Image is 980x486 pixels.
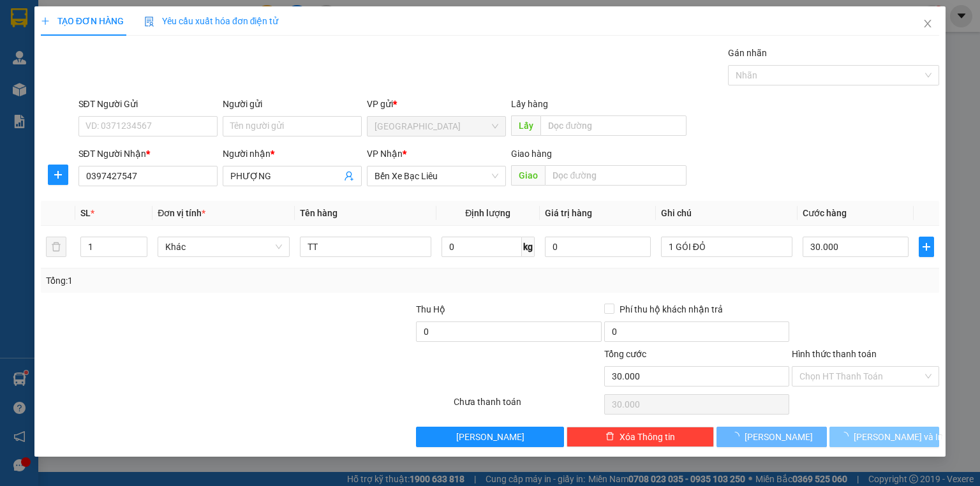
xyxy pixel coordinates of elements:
[48,170,68,180] span: plus
[78,97,218,111] div: SĐT Người Gửi
[511,115,540,136] span: Lấy
[511,165,545,186] span: Giao
[416,427,563,447] button: [PERSON_NAME]
[452,395,602,417] div: Chưa thanh toán
[728,48,767,58] label: Gán nhãn
[661,237,792,257] input: Ghi Chú
[522,237,535,257] span: kg
[41,16,124,26] span: TẠO ĐƠN HÀNG
[223,147,362,161] div: Người nhận
[540,115,687,136] input: Dọc đường
[614,302,728,316] span: Phí thu hộ khách nhận trả
[840,432,854,441] span: loading
[375,117,498,136] span: Sài Gòn
[465,208,510,218] span: Định lượng
[46,274,379,288] div: Tổng: 1
[223,97,362,111] div: Người gửi
[144,17,154,27] img: icon
[78,147,218,161] div: SĐT Người Nhận
[144,16,279,26] span: Yêu cầu xuất hóa đơn điện tử
[344,171,354,181] span: user-add
[910,6,946,42] button: Close
[48,165,68,185] button: plus
[545,237,651,257] input: 0
[620,430,675,444] span: Xóa Thông tin
[792,349,877,359] label: Hình thức thanh toán
[367,149,403,159] span: VP Nhận
[656,201,798,226] th: Ghi chú
[300,208,338,218] span: Tên hàng
[919,237,934,257] button: plus
[923,18,933,29] span: close
[567,427,714,447] button: deleteXóa Thông tin
[604,349,646,359] span: Tổng cước
[158,208,205,218] span: Đơn vị tính
[46,237,66,257] button: delete
[41,17,50,26] span: plus
[165,237,281,256] span: Khác
[511,149,552,159] span: Giao hàng
[511,99,548,109] span: Lấy hàng
[731,432,745,441] span: loading
[829,427,940,447] button: [PERSON_NAME] và In
[803,208,847,218] span: Cước hàng
[80,208,91,218] span: SL
[919,242,933,252] span: plus
[545,165,687,186] input: Dọc đường
[716,427,827,447] button: [PERSON_NAME]
[367,97,506,111] div: VP gửi
[300,237,431,257] input: VD: Bàn, Ghế
[854,430,943,444] span: [PERSON_NAME] và In
[456,430,524,444] span: [PERSON_NAME]
[745,430,813,444] span: [PERSON_NAME]
[375,166,498,186] span: Bến Xe Bạc Liêu
[605,432,614,442] span: delete
[416,304,445,314] span: Thu Hộ
[545,208,592,218] span: Giá trị hàng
